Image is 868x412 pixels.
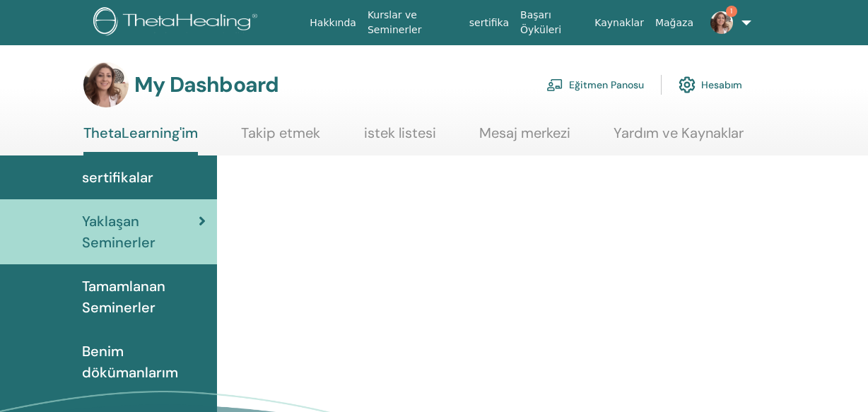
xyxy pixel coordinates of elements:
[82,167,153,188] span: sertifikalar
[614,124,744,152] a: Yardım ve Kaynaklar
[710,11,733,34] img: default.jpg
[726,6,737,17] span: 1
[83,124,198,155] a: ThetaLearning'im
[134,72,278,98] h3: My Dashboard
[364,124,436,152] a: istek listesi
[546,69,644,100] a: Eğitmen Panosu
[679,73,696,97] img: cog.svg
[362,2,464,43] a: Kurslar ve Seminerler
[82,211,199,253] span: Yaklaşan Seminerler
[479,124,570,152] a: Mesaj merkezi
[589,10,650,36] a: Kaynaklar
[679,69,742,100] a: Hesabım
[546,78,563,91] img: chalkboard-teacher.svg
[82,341,206,383] span: Benim dökümanlarım
[464,10,515,36] a: sertifika
[83,62,129,107] img: default.jpg
[650,10,699,36] a: Mağaza
[82,276,206,318] span: Tamamlanan Seminerler
[93,7,262,39] img: logo.png
[515,2,589,43] a: Başarı Öyküleri
[241,124,320,152] a: Takip etmek
[304,10,362,36] a: Hakkında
